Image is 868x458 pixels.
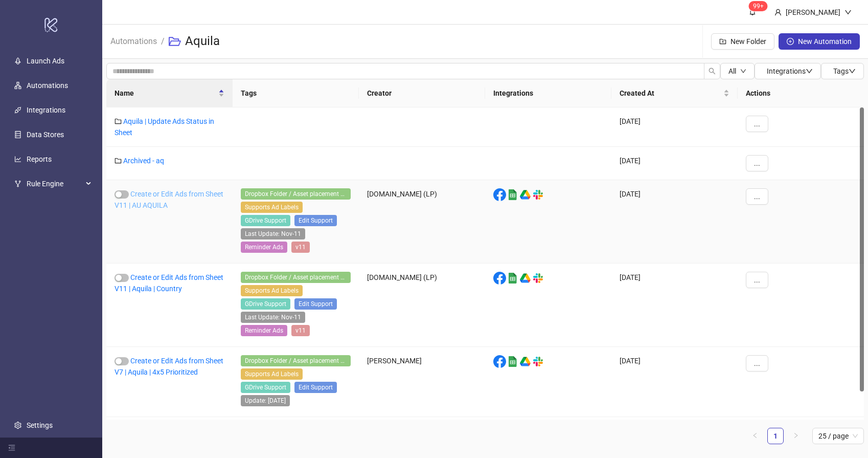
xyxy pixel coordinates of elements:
[611,347,738,417] div: [DATE]
[241,272,351,283] span: Dropbox Folder / Asset placement detection
[291,325,310,336] span: v11
[115,157,122,164] span: folder
[749,8,756,15] span: bell
[115,190,223,209] a: Create or Edit Ads from Sheet V11 | AU AQUILA
[27,421,53,429] a: Settings
[115,117,214,137] a: Aquila | Update Ads Status in Sheet
[115,273,223,293] a: Create or Edit Ads from Sheet V11 | Aquila | Country
[241,215,290,226] span: GDrive Support
[788,428,804,444] li: Next Page
[485,79,611,107] th: Integrations
[746,188,768,205] button: ...
[720,63,755,79] button: Alldown
[115,118,122,125] span: folder
[611,417,738,450] div: [DATE]
[241,355,351,366] span: Dropbox Folder / Asset placement detection
[754,359,760,367] span: ...
[746,116,768,132] button: ...
[774,9,782,16] span: user
[115,88,216,99] span: Name
[185,33,220,50] h3: Aquila
[747,428,763,444] li: Previous Page
[14,180,21,187] span: fork
[821,63,864,79] button: Tagsdown
[611,180,738,264] div: [DATE]
[294,382,337,393] span: Edit Support
[767,428,784,444] li: 1
[793,432,799,439] span: right
[241,382,290,393] span: GDrive Support
[27,81,68,90] a: Automations
[241,285,303,296] span: Supports Ad Labels
[806,68,813,75] span: down
[294,298,337,310] span: Edit Support
[359,79,485,107] th: Creator
[106,79,233,107] th: Name
[768,428,783,444] a: 1
[294,215,337,226] span: Edit Support
[359,180,485,264] div: [DOMAIN_NAME] (LP)
[27,173,83,194] span: Rule Engine
[754,120,760,128] span: ...
[740,68,746,74] span: down
[754,159,760,167] span: ...
[611,107,738,147] div: [DATE]
[359,347,485,417] div: [PERSON_NAME]
[8,444,15,451] span: menu-fold
[241,188,351,200] span: Dropbox Folder / Asset placement detection
[241,298,290,310] span: GDrive Support
[754,192,760,201] span: ...
[752,432,758,439] span: left
[108,35,159,46] a: Automations
[719,38,726,45] span: folder-add
[782,7,844,18] div: [PERSON_NAME]
[787,38,794,45] span: plus-circle
[27,155,52,163] a: Reports
[728,67,736,75] span: All
[611,264,738,347] div: [DATE]
[798,37,852,46] span: New Automation
[749,1,768,11] sup: 1608
[27,57,64,65] a: Launch Ads
[169,35,181,48] span: folder-open
[738,79,864,107] th: Actions
[115,357,223,376] a: Create or Edit Ads from Sheet V7 | Aquila | 4x5 Prioritized
[123,157,164,165] a: Archived - aq
[161,25,165,58] li: /
[709,68,716,75] span: search
[611,147,738,180] div: [DATE]
[359,264,485,347] div: [DOMAIN_NAME] (LP)
[849,68,856,75] span: down
[747,428,763,444] button: left
[241,202,303,213] span: Supports Ad Labels
[241,228,305,239] span: Last Update: Nov-11
[241,395,290,406] span: Update: 21-10-2024
[818,428,858,444] span: 25 / page
[241,325,287,336] span: Reminder Ads
[844,9,852,16] span: down
[711,33,774,50] button: New Folder
[241,368,303,380] span: Supports Ad Labels
[746,355,768,372] button: ...
[620,88,721,99] span: Created At
[611,79,738,107] th: Created At
[779,33,860,50] button: New Automation
[833,67,856,75] span: Tags
[755,63,821,79] button: Integrationsdown
[241,312,305,323] span: Last Update: Nov-11
[291,242,310,253] span: v11
[788,428,804,444] button: right
[241,242,287,253] span: Reminder Ads
[812,428,864,444] div: Page Size
[746,155,768,171] button: ...
[359,417,485,450] div: [DOMAIN_NAME] (LP)
[767,67,813,75] span: Integrations
[233,79,359,107] th: Tags
[27,130,64,139] a: Data Stores
[746,272,768,288] button: ...
[754,276,760,284] span: ...
[730,37,766,46] span: New Folder
[27,106,65,114] a: Integrations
